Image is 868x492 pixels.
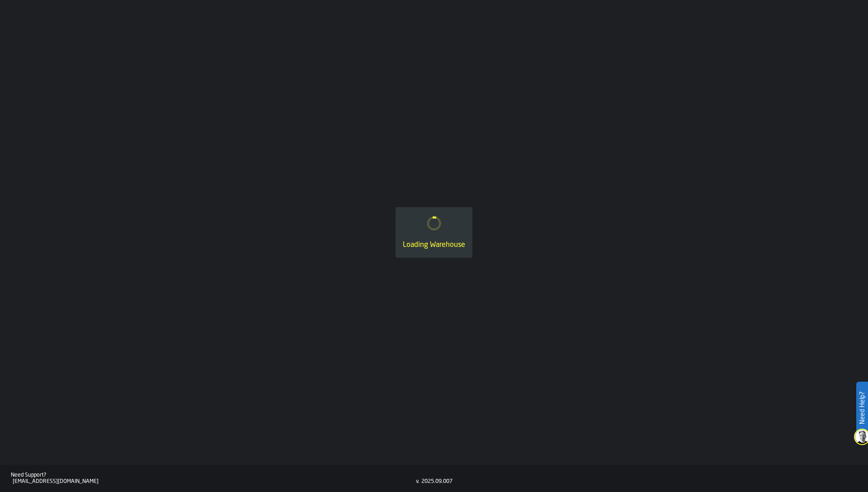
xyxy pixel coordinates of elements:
[416,478,420,485] div: v.
[11,472,416,478] div: Need Support?
[421,478,453,485] div: 2025.09.007
[11,472,416,485] a: Need Support?[EMAIL_ADDRESS][DOMAIN_NAME]
[13,478,416,485] div: [EMAIL_ADDRESS][DOMAIN_NAME]
[403,240,465,251] div: Loading Warehouse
